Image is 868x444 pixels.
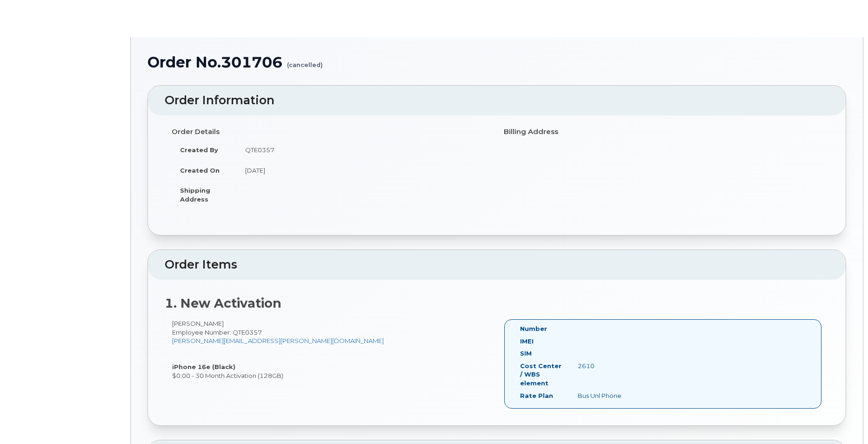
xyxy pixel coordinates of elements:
h4: Billing Address [504,128,822,136]
a: [PERSON_NAME][EMAIL_ADDRESS][PERSON_NAME][DOMAIN_NAME] [172,337,384,344]
span: Employee Number: QTE0357 [172,329,262,336]
h2: Order Information [165,94,829,107]
strong: Created By [180,146,218,154]
label: SIM [520,349,532,358]
div: Bus Unl Phone [571,391,651,400]
label: Number [520,324,547,333]
strong: Created On [180,167,220,174]
strong: iPhone 16e (Black) [172,363,235,370]
strong: Shipping Address [180,187,210,203]
td: [DATE] [237,160,490,181]
label: Cost Center / WBS element [520,362,564,388]
div: [PERSON_NAME] $0.00 - 30 Month Activation (128GB) [165,319,497,380]
h1: Order No.301706 [147,54,846,70]
td: QTE0357 [237,140,490,160]
strong: 1. New Activation [165,296,281,311]
label: IMEI [520,337,534,346]
label: Rate Plan [520,391,553,400]
small: (cancelled) [287,54,323,68]
div: 2610 [571,362,651,370]
h4: Order Details [172,128,490,136]
h2: Order Items [165,258,829,271]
